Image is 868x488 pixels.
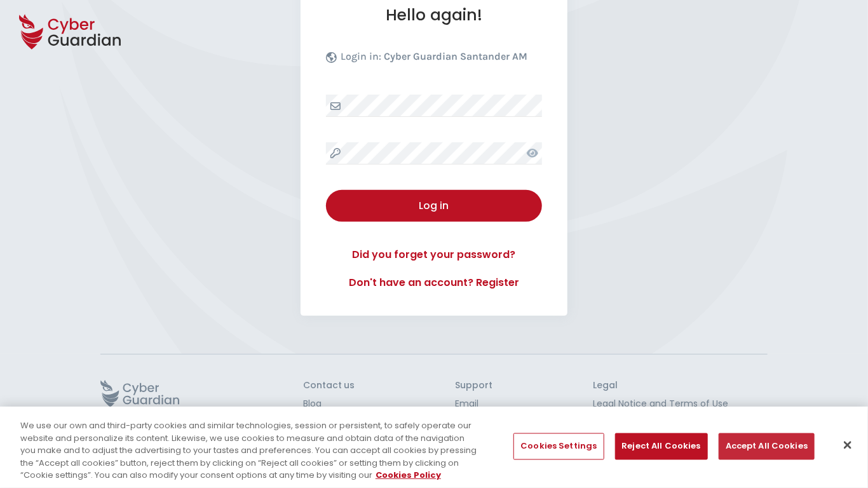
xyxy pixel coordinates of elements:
[376,469,441,481] a: More information about your privacy, opens in a new tab
[615,433,708,460] button: Reject All Cookies
[834,431,862,459] button: Close
[326,275,542,290] a: Don't have an account? Register
[513,433,604,460] button: Cookies Settings, Opens the preference center dialog
[455,380,492,391] h3: Support
[593,397,768,410] a: Legal Notice and Terms of Use
[303,397,355,410] a: Blog
[593,380,768,391] h3: Legal
[719,433,815,460] button: Accept All Cookies
[455,397,492,410] a: Email
[326,247,542,262] a: Did you forget your password?
[303,380,355,391] h3: Contact us
[326,190,542,222] button: Log in
[336,198,532,213] div: Log in
[20,419,477,482] div: We use our own and third-party cookies and similar technologies, session or persistent, to safely...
